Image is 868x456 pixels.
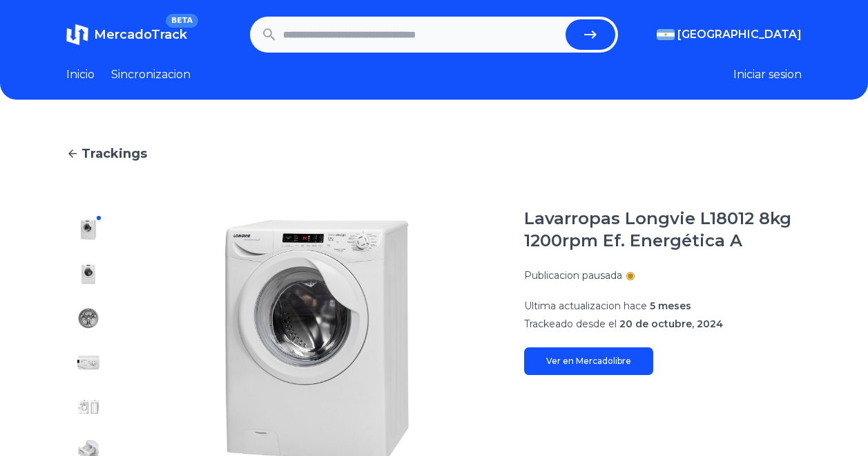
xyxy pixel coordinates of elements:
[524,347,653,375] a: Ver en Mercadolibre
[77,263,99,285] img: Lavarropas Longvie L18012 8kg 1200rpm Ef. Energética A
[524,300,647,312] span: Ultima actualizacion hace
[166,14,198,28] span: BETA
[524,208,802,252] h1: Lavarropas Longvie L18012 8kg 1200rpm Ef. Energética A
[66,24,88,46] img: MercadoTrack
[733,66,802,83] button: Iniciar sesion
[81,144,147,163] span: Trackings
[524,318,617,330] span: Trackeado desde el
[677,26,802,43] span: [GEOGRAPHIC_DATA]
[657,29,675,40] img: Argentina
[77,352,99,374] img: Lavarropas Longvie L18012 8kg 1200rpm Ef. Energética A
[524,268,622,282] p: Publicacion pausada
[94,27,187,42] span: MercadoTrack
[66,144,802,163] a: Trackings
[657,26,802,43] button: [GEOGRAPHIC_DATA]
[77,307,99,329] img: Lavarropas Longvie L18012 8kg 1200rpm Ef. Energética A
[66,24,187,46] a: MercadoTrackBETA
[650,300,691,312] span: 5 meses
[111,66,191,83] a: Sincronizacion
[77,219,99,241] img: Lavarropas Longvie L18012 8kg 1200rpm Ef. Energética A
[619,318,723,330] span: 20 de octubre, 2024
[77,396,99,418] img: Lavarropas Longvie L18012 8kg 1200rpm Ef. Energética A
[66,66,95,83] a: Inicio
